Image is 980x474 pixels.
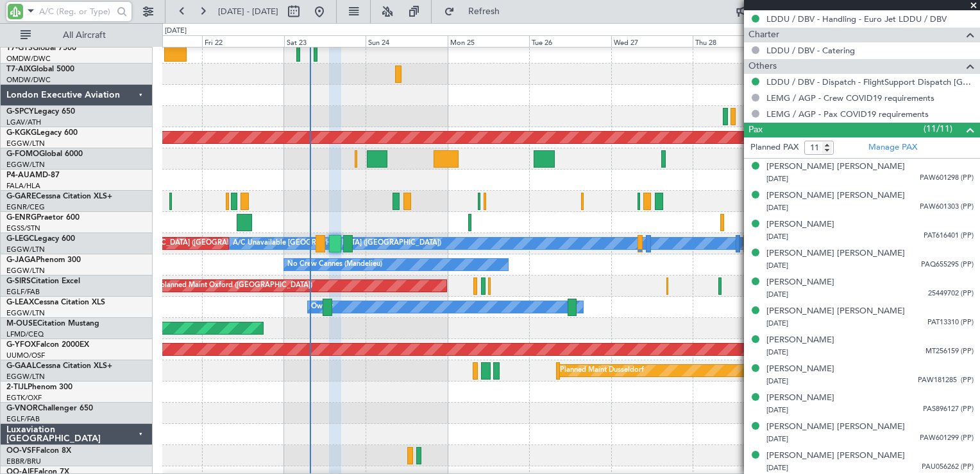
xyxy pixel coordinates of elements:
a: T7-AIXGlobal 5000 [6,66,74,73]
span: G-FOMO [6,150,39,158]
span: PAW601303 (PP) [920,202,974,213]
a: LDDU / DBV - Dispatch - FlightSupport Dispatch [GEOGRAPHIC_DATA] [766,76,974,87]
span: PAW601299 (PP) [920,433,974,444]
span: G-YFOX [6,341,36,349]
div: [PERSON_NAME] [766,334,834,347]
a: EGGW/LTN [6,308,45,318]
div: [PERSON_NAME] [766,392,834,405]
span: PAS896127 (PP) [923,404,974,415]
div: [PERSON_NAME] [766,276,834,289]
span: P4-AUA [6,171,35,179]
div: No Crew Cannes (Mandelieu) [287,255,382,274]
label: Planned PAX [750,141,798,154]
a: EGLF/FAB [6,287,40,297]
a: G-LEGCLegacy 600 [6,235,75,243]
span: PAT616401 (PP) [924,231,974,241]
div: Thu 28 [693,35,774,47]
a: G-SPCYLegacy 650 [6,108,75,116]
div: Wed 27 [611,35,693,47]
div: [PERSON_NAME] [PERSON_NAME] [766,450,905,462]
div: Planned Maint Dusseldorf [560,361,644,380]
span: T7-AIX [6,66,31,73]
span: G-SPCY [6,108,34,116]
a: EGGW/LTN [6,160,45,170]
span: PAQ655295 (PP) [921,259,974,270]
button: All Aircraft [14,25,139,46]
span: [DATE] [766,319,788,328]
span: M-OUSE [6,320,37,328]
span: [DATE] [766,434,788,444]
a: M-OUSECitation Mustang [6,320,99,328]
span: [DATE] - [DATE] [218,6,278,17]
a: LEMG / AGP - Crew COVID19 requirements [766,92,934,103]
a: Manage PAX [868,141,917,154]
span: [DATE] [766,232,788,241]
span: G-LEAX [6,299,34,306]
a: EGLF/FAB [6,414,40,424]
div: Sat 23 [284,35,366,47]
span: [DATE] [766,405,788,415]
span: [DATE] [766,261,788,270]
span: [DATE] [766,290,788,299]
span: G-JAGA [6,256,36,264]
span: [DATE] [766,376,788,386]
a: G-VNORChallenger 650 [6,405,93,412]
div: A/C Unavailable [GEOGRAPHIC_DATA] ([GEOGRAPHIC_DATA]) [233,234,441,253]
a: P4-AUAMD-87 [6,171,60,179]
span: G-ENRG [6,214,37,222]
a: EGGW/LTN [6,245,45,254]
div: Fri 22 [202,35,283,47]
a: 2-TIJLPhenom 300 [6,383,72,391]
span: All Aircraft [33,31,135,40]
div: Sun 24 [366,35,447,47]
div: Owner [311,297,333,317]
a: FALA/HLA [6,181,40,191]
span: G-LEGC [6,235,34,243]
a: EGGW/LTN [6,139,45,148]
div: Tue 26 [529,35,611,47]
span: (11/11) [924,122,952,136]
span: G-GAAL [6,362,36,370]
span: Refresh [457,7,511,16]
a: OMDW/DWC [6,75,51,85]
a: G-JAGAPhenom 300 [6,256,81,264]
span: G-KGKG [6,129,37,137]
span: MT256159 (PP) [925,346,974,357]
span: PAW181285 (PP) [918,375,974,386]
a: LDDU / DBV - Catering [766,45,855,56]
a: T7-GTSGlobal 7500 [6,44,76,52]
span: 25449702 (PP) [928,288,974,299]
div: Unplanned Maint Oxford ([GEOGRAPHIC_DATA]) [151,276,312,295]
span: G-VNOR [6,405,38,412]
span: PAT13310 (PP) [927,317,974,328]
div: Mon 25 [448,35,529,47]
div: [PERSON_NAME] [PERSON_NAME] [766,189,905,202]
a: G-LEAXCessna Citation XLS [6,299,105,306]
div: [PERSON_NAME] [PERSON_NAME] [766,421,905,434]
a: G-YFOXFalcon 2000EX [6,341,89,349]
a: EGGW/LTN [6,372,45,382]
div: [DATE] [165,26,187,37]
span: Charter [748,28,779,42]
span: [DATE] [766,174,788,184]
a: G-FOMOGlobal 6000 [6,150,83,158]
a: LEMG / AGP - Pax COVID19 requirements [766,109,929,119]
input: A/C (Reg. or Type) [39,2,113,21]
button: Refresh [438,1,515,22]
span: Pax [748,123,763,137]
span: 2-TIJL [6,383,28,391]
div: [PERSON_NAME] [766,218,834,231]
span: [DATE] [766,463,788,473]
a: G-GAALCessna Citation XLS+ [6,362,112,370]
span: G-GARE [6,193,36,200]
div: [PERSON_NAME] [PERSON_NAME] [766,247,905,260]
a: G-ENRGPraetor 600 [6,214,80,222]
div: Planned Maint [GEOGRAPHIC_DATA] ([GEOGRAPHIC_DATA]) [67,234,269,253]
div: [PERSON_NAME] [766,363,834,376]
a: LDDU / DBV - Handling - Euro Jet LDDU / DBV [766,13,947,24]
span: [DATE] [766,347,788,357]
a: EGTK/OXF [6,393,42,403]
div: [PERSON_NAME] [PERSON_NAME] [766,161,905,173]
div: [PERSON_NAME] [PERSON_NAME] [766,305,905,318]
a: G-SIRSCitation Excel [6,277,80,285]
